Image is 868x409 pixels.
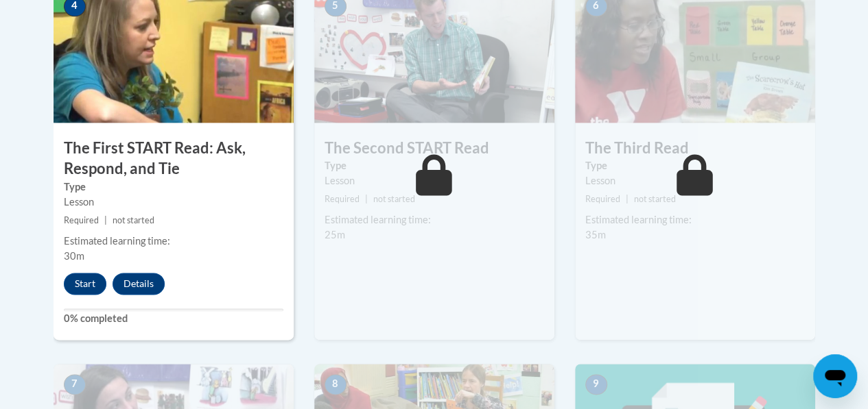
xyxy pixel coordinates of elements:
span: Required [64,215,99,225]
h3: The Second START Read [314,138,554,159]
label: Type [585,158,805,173]
span: Required [325,194,360,204]
iframe: Button to launch messaging window [813,354,857,398]
label: Type [64,179,283,195]
button: Details [113,273,165,295]
label: 0% completed [64,311,283,326]
span: 35m [585,229,606,240]
span: not started [113,215,154,225]
div: Estimated learning time: [585,212,805,227]
h3: The Third Read [575,138,815,159]
span: 8 [325,374,347,395]
span: | [104,215,107,225]
span: not started [634,194,676,204]
div: Lesson [325,173,544,188]
div: Lesson [64,195,283,210]
span: 9 [585,374,607,395]
span: not started [373,194,415,204]
div: Estimated learning time: [325,212,544,227]
span: | [626,194,629,204]
div: Estimated learning time: [64,234,283,249]
span: 25m [325,229,345,240]
label: Type [325,158,544,173]
button: Start [64,273,106,295]
div: Lesson [585,173,805,188]
span: 7 [64,374,86,395]
span: | [365,194,368,204]
h3: The First START Read: Ask, Respond, and Tie [54,138,294,180]
span: 30m [64,250,84,262]
span: Required [585,194,620,204]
